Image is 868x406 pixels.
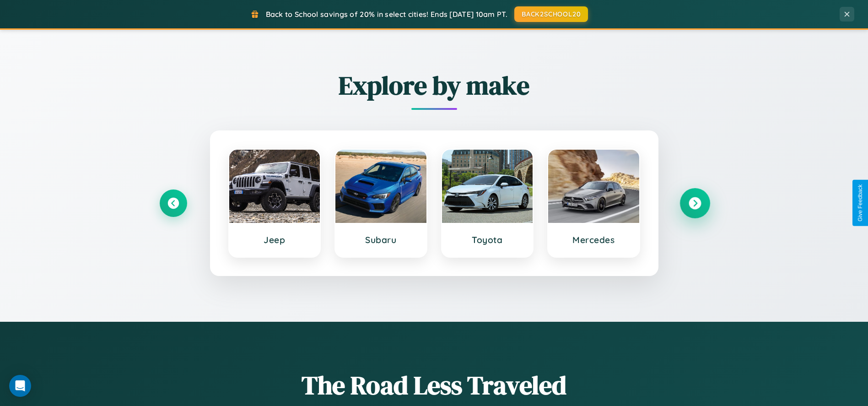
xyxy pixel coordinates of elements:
div: Open Intercom Messenger [9,375,31,397]
h3: Toyota [451,234,524,245]
h2: Explore by make [160,68,709,103]
span: Back to School savings of 20% in select cities! Ends [DATE] 10am PT. [266,10,507,19]
button: BACK2SCHOOL20 [514,6,588,22]
h3: Jeep [238,234,311,245]
h3: Mercedes [557,234,630,245]
h3: Subaru [345,234,417,245]
h1: The Road Less Traveled [160,368,709,403]
div: Give Feedback [857,184,863,222]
